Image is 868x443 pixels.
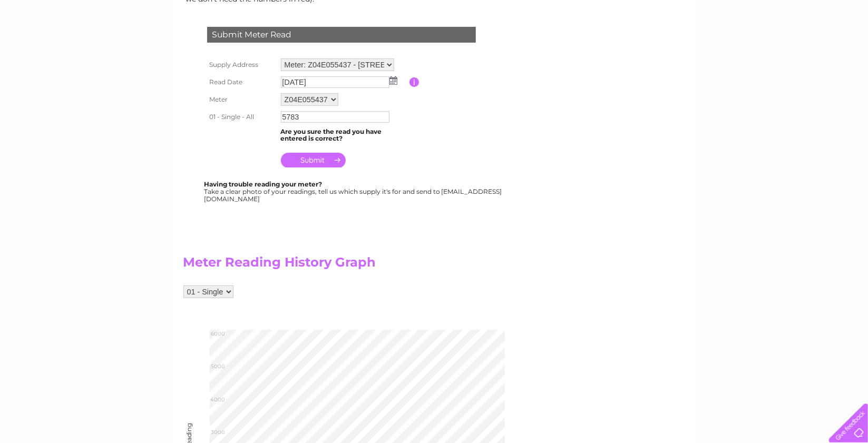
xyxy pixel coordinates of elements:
[409,77,420,87] input: Information
[183,255,552,275] h2: Meter Reading History Graph
[776,45,792,53] a: Blog
[186,6,684,51] div: Clear Business is a trading name of Verastar Limited (registered in [GEOGRAPHIC_DATA] No. 3667643...
[709,45,732,53] a: Energy
[281,153,346,168] input: Submit
[204,181,504,202] div: Take a clear photo of your readings, tell us which supply it's for and send to [EMAIL_ADDRESS][DO...
[204,109,278,125] th: 01 - Single - All
[682,45,703,53] a: Water
[31,27,84,60] img: logo.png
[669,5,742,18] a: 0333 014 3131
[389,76,397,85] img: ...
[738,45,770,53] a: Telecoms
[798,45,824,53] a: Contact
[204,74,278,91] th: Read Date
[204,91,278,109] th: Meter
[278,125,409,145] td: Are you sure the read you have entered is correct?
[833,45,858,53] a: Log out
[207,27,476,43] div: Submit Meter Read
[204,180,323,188] b: Having trouble reading your meter?
[204,56,278,74] th: Supply Address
